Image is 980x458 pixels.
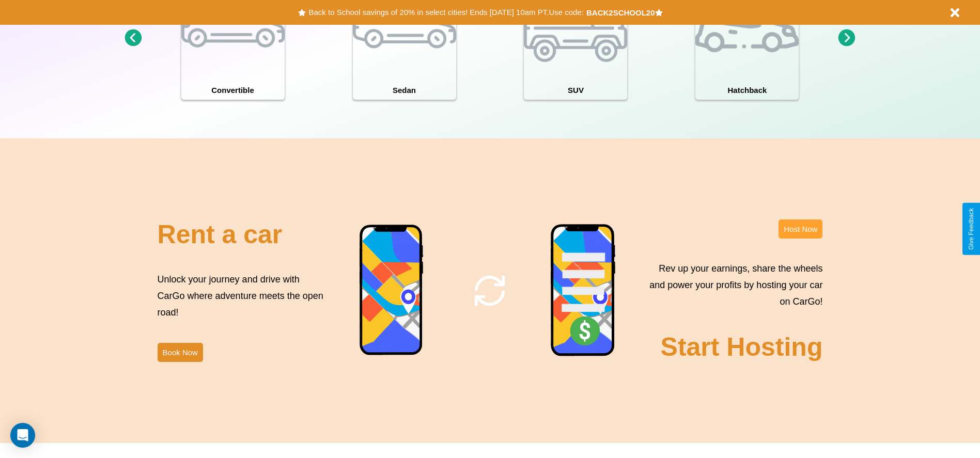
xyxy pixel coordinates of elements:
h2: Rent a car [158,219,283,249]
img: phone [359,224,424,357]
b: BACK2SCHOOL20 [586,8,655,17]
h4: SUV [524,81,627,100]
button: Book Now [158,343,203,362]
button: Host Now [779,219,822,239]
h4: Convertible [181,81,285,100]
h4: Sedan [353,81,456,100]
img: phone [550,224,616,358]
h2: Start Hosting [661,332,823,362]
button: Back to School savings of 20% in select cities! Ends [DATE] 10am PT.Use code: [306,5,586,20]
div: Open Intercom Messenger [10,423,35,448]
div: Give Feedback [968,208,975,250]
p: Rev up your earnings, share the wheels and power your profits by hosting your car on CarGo! [643,260,822,310]
h4: Hatchback [695,81,799,100]
p: Unlock your journey and drive with CarGo where adventure meets the open road! [158,271,327,321]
